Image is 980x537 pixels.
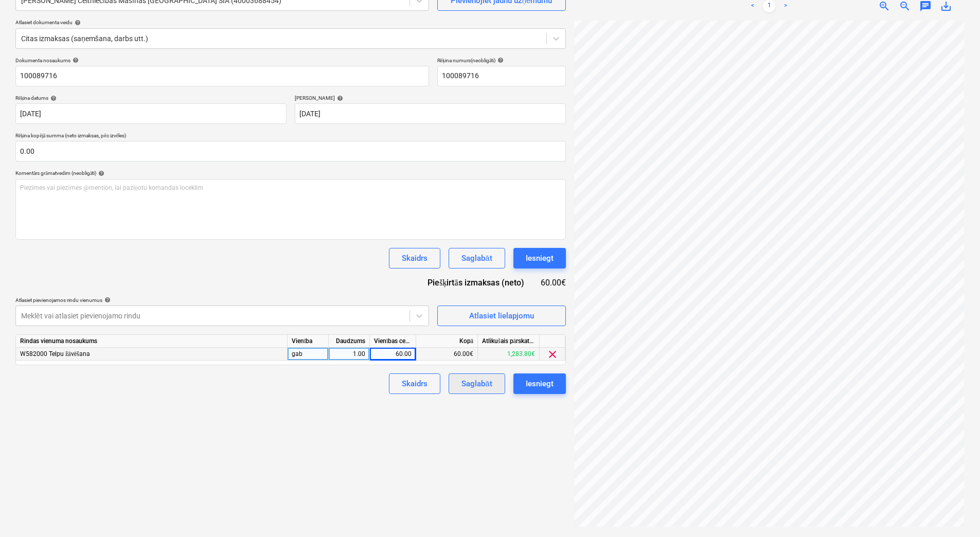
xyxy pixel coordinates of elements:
[449,248,505,268] button: Saglabāt
[513,248,566,268] button: Iesniegt
[402,252,427,265] div: Skaidrs
[20,350,90,357] span: W582000 Telpu žāvēšana
[416,348,478,361] div: 60.00€
[437,306,566,326] button: Atlasiet lielapjomu
[295,103,566,124] input: Izpildes datums nav norādīts
[419,277,540,289] div: Piešķirtās izmaksas (neto)
[389,373,440,394] button: Skaidrs
[335,95,343,101] span: help
[48,95,57,101] span: help
[526,377,554,390] div: Iesniegt
[461,377,492,390] div: Saglabāt
[478,348,540,361] div: 1,283.80€
[15,95,287,101] div: Rēķina datums
[449,373,505,394] button: Saglabāt
[70,57,79,63] span: help
[329,335,370,348] div: Daudzums
[437,57,566,64] div: Rēķina numurs (neobligāti)
[15,297,429,303] div: Atlasiet pievienojamos rindu vienumus
[546,348,559,361] span: clear
[15,57,429,64] div: Dokumenta nosaukums
[16,335,288,348] div: Rindas vienuma nosaukums
[295,95,566,101] div: [PERSON_NAME]
[15,19,566,26] div: Atlasiet dokumenta veidu
[15,170,566,176] div: Komentārs grāmatvedim (neobligāti)
[469,309,534,323] div: Atlasiet lielapjomu
[370,335,416,348] div: Vienības cena
[15,66,429,86] input: Dokumenta nosaukums
[402,377,427,390] div: Skaidrs
[389,248,440,268] button: Skaidrs
[288,335,329,348] div: Vienība
[513,373,566,394] button: Iesniegt
[526,252,554,265] div: Iesniegt
[15,132,566,141] p: Rēķina kopējā summa (neto izmaksas, pēc izvēles)
[478,335,540,348] div: Atlikušais pārskatītais budžets
[461,252,492,265] div: Saglabāt
[102,297,111,303] span: help
[288,348,329,361] div: gab
[96,170,104,176] span: help
[416,335,478,348] div: Kopā
[929,488,980,537] iframe: Chat Widget
[495,57,504,63] span: help
[437,66,566,86] input: Rēķina numurs
[73,20,81,26] span: help
[15,141,566,162] input: Rēķina kopējā summa (neto izmaksas, pēc izvēles)
[333,348,365,361] div: 1.00
[541,277,566,289] div: 60.00€
[374,348,412,361] div: 60.00
[15,103,287,124] input: Rēķina datums nav norādīts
